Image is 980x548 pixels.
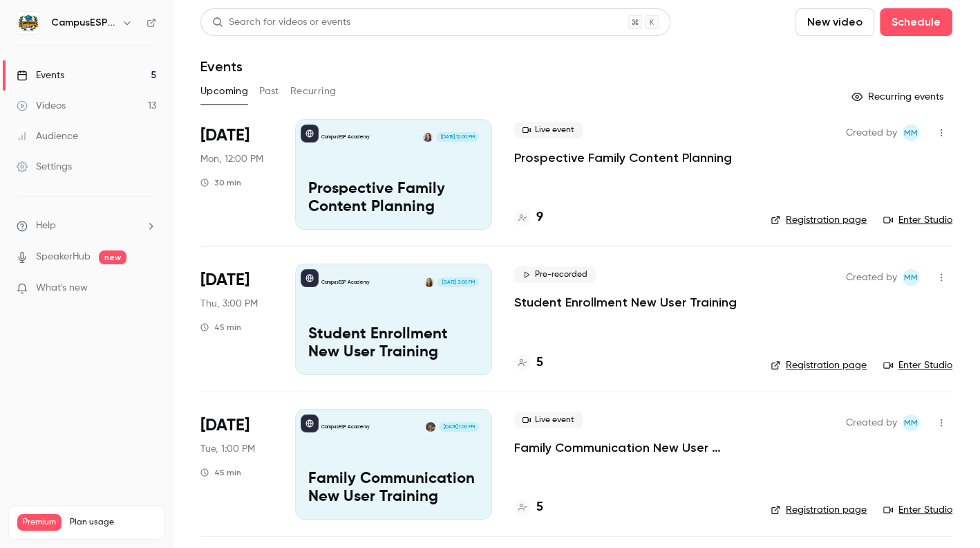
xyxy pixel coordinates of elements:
span: Plan usage [70,517,156,528]
button: Past [259,80,279,102]
a: 5 [514,354,543,372]
img: Mairin Matthews [424,277,434,287]
p: Prospective Family Content Planning [308,181,479,217]
span: [DATE] 12:00 PM [436,132,478,142]
span: new [99,250,126,264]
span: MM [904,269,918,286]
h4: 9 [536,208,543,227]
img: Kerri Meeks-Griffin [423,132,433,142]
span: Tue, 1:00 PM [200,442,255,456]
div: 30 min [200,177,241,188]
a: Prospective Family Content PlanningCampusESP AcademyKerri Meeks-Griffin[DATE] 12:00 PMProspective... [295,119,492,230]
span: Live event [514,122,583,138]
img: Mira Gandhi [426,422,435,432]
div: Videos [17,99,66,113]
div: Search for videos or events [212,15,350,30]
button: New video [795,8,874,36]
span: Help [36,219,56,233]
a: 9 [514,208,543,227]
span: Mairin Matthews [903,414,919,431]
h4: 5 [536,354,543,372]
span: Mairin Matthews [903,269,919,286]
span: Live event [514,412,583,428]
span: [DATE] 1:00 PM [439,422,478,432]
a: Registration page [771,503,867,517]
a: Registration page [771,358,867,372]
p: Student Enrollment New User Training [308,326,479,362]
span: Pre-recorded [514,266,596,283]
h4: 5 [536,498,543,517]
a: Family Communication New User TrainingCampusESP AcademyMira Gandhi[DATE] 1:00 PMFamily Communicat... [295,409,492,520]
p: CampusESP Academy [321,423,370,430]
div: Settings [17,160,72,174]
div: 45 min [200,467,241,478]
h6: CampusESP Academy [51,16,116,30]
h1: Events [200,58,243,75]
li: help-dropdown-opener [17,219,156,233]
p: CampusESP Academy [321,134,370,140]
div: Events [17,68,64,82]
div: Sep 23 Tue, 1:00 PM (America/New York) [200,409,273,520]
div: Sep 18 Thu, 3:00 PM (America/New York) [200,264,273,374]
span: MM [904,125,918,141]
button: Recurring events [845,86,952,108]
span: Created by [846,414,897,431]
span: [DATE] [200,269,249,291]
span: Mairin Matthews [903,125,919,141]
div: Audience [17,129,78,143]
div: Sep 15 Mon, 12:00 PM (America/New York) [200,119,273,230]
p: Family Communication New User Training [308,471,479,506]
span: Created by [846,125,897,141]
span: Thu, 3:00 PM [200,297,258,311]
img: CampusESP Academy [17,12,39,34]
p: CampusESP Academy [321,279,370,286]
iframe: Noticeable Trigger [140,282,156,295]
a: Enter Studio [883,503,952,517]
a: SpeakerHub [36,250,91,264]
span: [DATE] [200,125,249,147]
div: 45 min [200,322,241,333]
a: Enter Studio [883,358,952,372]
span: Mon, 12:00 PM [200,152,263,166]
a: Family Communication New User Training [514,439,748,456]
a: 5 [514,498,543,517]
a: Enter Studio [883,213,952,227]
a: Student Enrollment New User Training [514,294,737,311]
span: Premium [17,514,62,531]
span: What's new [36,281,88,295]
a: Registration page [771,213,867,227]
button: Schedule [880,8,952,36]
span: [DATE] 3:00 PM [437,277,478,287]
span: [DATE] [200,414,249,437]
a: Prospective Family Content Planning [514,149,732,166]
span: Created by [846,269,897,286]
a: Student Enrollment New User TrainingCampusESP AcademyMairin Matthews[DATE] 3:00 PMStudent Enrollm... [295,264,492,374]
button: Recurring [290,80,337,102]
span: MM [904,414,918,431]
button: Upcoming [200,80,248,102]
